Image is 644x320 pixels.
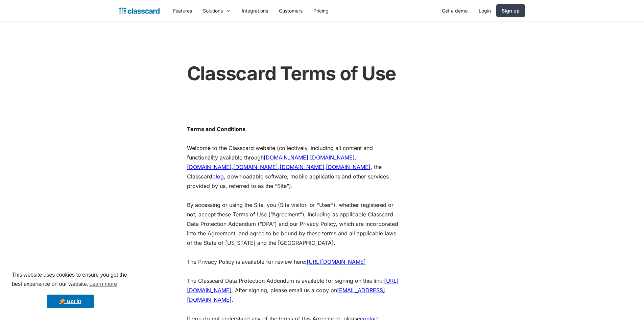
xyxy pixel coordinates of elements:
[187,164,232,170] a: [DOMAIN_NAME]
[197,3,236,18] div: Solutions
[280,164,324,170] a: [DOMAIN_NAME]
[233,164,278,170] a: [DOMAIN_NAME]
[88,279,118,289] a: learn more about cookies
[119,6,160,16] a: home
[308,3,334,18] a: Pricing
[12,271,129,289] span: This website uses cookies to ensure you get the best experience on our website.
[326,164,371,170] a: [DOMAIN_NAME]
[496,4,525,17] a: Sign up
[168,3,197,18] a: Features
[473,3,496,18] a: Login
[212,173,224,180] a: blog
[436,3,473,18] a: Get a demo
[273,3,308,18] a: Customers
[236,3,273,18] a: Integrations
[264,154,308,161] a: [DOMAIN_NAME]
[47,295,94,308] a: dismiss cookie message
[502,7,520,14] div: Sign up
[310,154,355,161] a: [DOMAIN_NAME]
[187,62,451,85] h1: Classcard Terms of Use
[187,126,245,132] strong: Terms and Conditions
[307,258,366,265] a: [URL][DOMAIN_NAME]
[203,7,223,14] div: Solutions
[5,264,135,315] div: cookieconsent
